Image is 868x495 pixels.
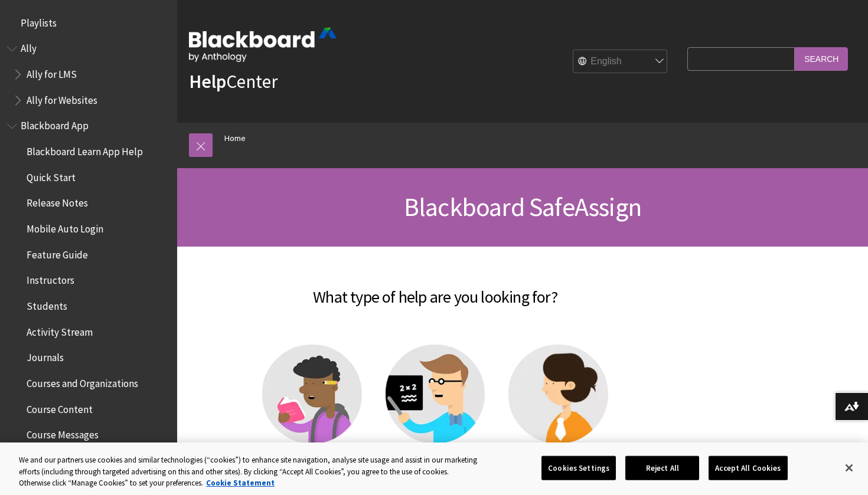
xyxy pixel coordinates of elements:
span: Activity Stream [27,322,93,338]
span: Blackboard App [21,116,89,132]
button: Cookies Settings [541,455,616,480]
img: Administrator help [508,345,608,444]
span: Ally [21,39,37,55]
span: Ally for Websites [27,90,97,106]
span: Release Notes [27,194,88,209]
nav: Book outline for Anthology Ally Help [7,39,170,110]
span: Courses and Organizations [27,373,138,389]
span: Students [27,296,67,312]
button: Accept All Cookies [709,455,787,480]
a: Instructor help Instructor [386,345,485,471]
img: Instructor help [386,345,485,444]
img: Blackboard by Anthology [189,28,337,62]
strong: Help [189,70,226,93]
div: We and our partners use cookies and similar technologies (“cookies”) to enhance site navigation, ... [19,454,478,489]
span: Course Messages [27,425,99,441]
a: Administrator help Administrator [508,345,608,471]
select: Site Language Selector [573,50,668,74]
button: Close [836,455,862,481]
span: Blackboard SafeAssign [404,191,641,223]
span: Blackboard Learn App Help [27,142,143,158]
button: Reject All [625,455,699,480]
span: Journals [27,348,64,364]
h2: What type of help are you looking for? [189,270,681,309]
span: Playlists [21,13,57,29]
span: Quick Start [27,168,76,183]
input: Search [795,47,848,70]
span: Instructors [27,271,74,287]
img: Student help [262,345,362,444]
a: More information about your privacy, opens in a new tab [206,478,275,488]
span: Course Content [27,399,93,415]
span: Feature Guide [27,245,88,261]
nav: Book outline for Playlists [7,13,170,33]
a: Home [224,131,246,146]
span: Ally for LMS [27,64,77,80]
a: HelpCenter [189,70,278,93]
span: Mobile Auto Login [27,219,103,235]
a: Student help Student [262,345,362,471]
